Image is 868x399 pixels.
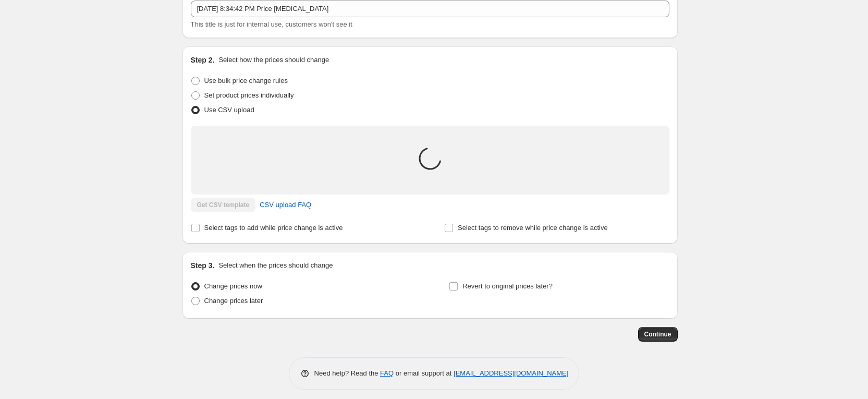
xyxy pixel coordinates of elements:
[394,369,454,377] span: or email support at
[204,106,254,114] span: Use CSV upload
[204,224,343,232] span: Select tags to add while price change is active
[253,197,317,213] a: CSV upload FAQ
[191,20,352,28] span: This title is just for internal use, customers won't see it
[454,369,568,377] a: [EMAIL_ADDRESS][DOMAIN_NAME]
[204,77,288,84] span: Use bulk price change rules
[644,330,671,338] span: Continue
[458,224,608,232] span: Select tags to remove while price change is active
[204,91,294,99] span: Set product prices individually
[260,200,311,210] span: CSV upload FAQ
[638,327,678,342] button: Continue
[380,369,394,377] a: FAQ
[218,55,329,65] p: Select how the prices should change
[204,297,263,305] span: Change prices later
[218,260,333,271] p: Select when the prices should change
[462,282,553,290] span: Revert to original prices later?
[191,1,669,17] input: 30% off holiday sale
[314,369,381,377] span: Need help? Read the
[204,282,262,290] span: Change prices now
[191,260,215,271] h2: Step 3.
[191,55,215,65] h2: Step 2.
